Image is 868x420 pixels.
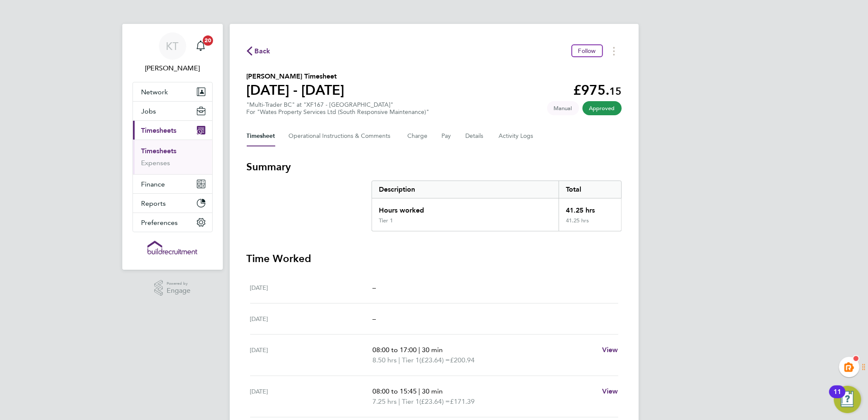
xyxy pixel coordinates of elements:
span: KT [166,41,179,52]
span: View [602,346,618,354]
div: Hours worked [372,198,559,217]
span: (£23.64) = [419,356,450,364]
h3: Summary [247,160,622,174]
span: 15 [610,85,622,97]
span: Follow [578,47,596,55]
button: Timesheets Menu [606,44,622,58]
span: – [372,283,376,292]
h3: Time Worked [247,252,622,265]
span: 08:00 to 15:45 [372,387,417,395]
button: Finance [133,175,212,193]
span: 20 [203,35,213,46]
nav: Main navigation [122,24,223,270]
span: Preferences [141,219,178,227]
span: (£23.64) = [419,397,450,405]
span: | [398,397,400,405]
div: 41.25 hrs [559,217,621,231]
span: This timesheet was manually created. [547,101,579,115]
a: Expenses [141,159,170,167]
a: View [602,386,618,397]
span: Back [255,46,271,56]
span: £171.39 [450,397,475,405]
span: View [602,387,618,395]
button: Charge [408,126,428,146]
span: Network [141,88,168,96]
span: Finance [141,180,165,188]
button: Back [247,46,271,56]
img: buildrec-logo-retina.png [147,241,198,254]
div: Description [372,181,559,198]
a: View [602,345,618,355]
div: Total [559,181,621,198]
button: Network [133,82,212,101]
a: Powered byEngage [154,280,190,296]
a: Timesheets [141,147,177,155]
div: For "Wates Property Services Ltd (South Responsive Maintenance)" [247,108,430,116]
button: Timesheets [133,121,212,140]
span: Powered by [167,280,190,287]
span: Kiera Troutt [133,63,213,73]
a: KT[PERSON_NAME] [133,32,213,73]
span: Tier 1 [402,397,419,407]
button: Open Resource Center, 11 new notifications [834,386,861,413]
span: | [418,346,420,354]
button: Details [466,126,485,146]
div: "Multi-Trader BC" at "XF167 - [GEOGRAPHIC_DATA]" [247,101,430,116]
button: Activity Logs [499,126,535,146]
button: Preferences [133,213,212,232]
h2: [PERSON_NAME] Timesheet [247,71,345,82]
span: Engage [167,287,190,295]
span: Jobs [141,107,156,115]
span: 08:00 to 17:00 [372,346,417,354]
a: 20 [192,32,209,60]
span: Timesheets [141,126,177,134]
div: Timesheets [133,140,212,174]
span: Tier 1 [402,355,419,365]
span: 8.50 hrs [372,356,397,364]
div: Tier 1 [379,217,393,224]
span: 30 min [422,346,443,354]
div: 41.25 hrs [559,198,621,217]
div: 11 [833,392,841,403]
span: – [372,315,376,323]
div: Summary [372,181,622,231]
span: | [398,356,400,364]
span: 7.25 hrs [372,397,397,405]
span: | [418,387,420,395]
span: Reports [141,199,166,207]
div: [DATE] [250,314,373,324]
span: This timesheet has been approved. [583,101,622,115]
span: 30 min [422,387,443,395]
div: [DATE] [250,345,373,365]
div: [DATE] [250,386,373,407]
button: Pay [442,126,452,146]
button: Timesheet [247,126,275,146]
button: Jobs [133,102,212,120]
span: £200.94 [450,356,475,364]
div: [DATE] [250,283,373,293]
h1: [DATE] - [DATE] [247,82,345,99]
button: Follow [571,44,603,57]
a: Go to home page [133,241,213,254]
button: Operational Instructions & Comments [289,126,394,146]
app-decimal: £975. [574,82,622,98]
button: Reports [133,194,212,213]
